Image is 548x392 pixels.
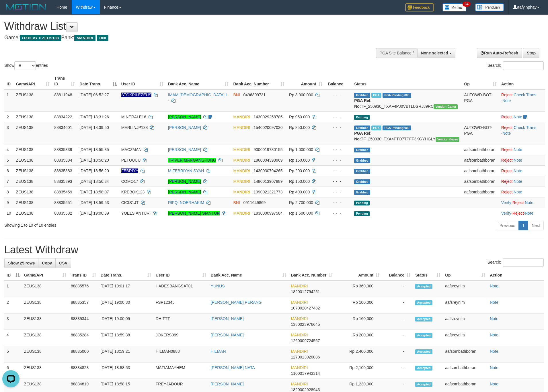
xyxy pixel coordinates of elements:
td: aafsombathboran [462,155,499,165]
td: aafsreynim [443,297,487,313]
a: RIFQI NOERHAKIM [168,200,204,205]
span: Marked by aafsreyleap [371,93,381,98]
td: aafsombathboran [462,187,499,197]
span: None selected [421,51,448,55]
a: [PERSON_NAME] [168,147,201,152]
th: Status: activate to sort column ascending [413,270,443,281]
td: Rp 2,400,000 [335,346,382,362]
td: - [382,313,413,330]
td: aafsreynim [443,281,487,297]
span: OXPLAY > ZEUS138 [20,35,61,41]
a: Check Trans [514,125,536,130]
td: 88835357 [69,297,98,313]
span: 88835582 [54,211,72,215]
a: Note [502,98,511,103]
h1: Withdraw List [4,21,360,32]
td: Rp 100,000 [335,297,382,313]
th: Date Trans.: activate to sort column descending [77,73,119,89]
span: Rp 3.000.000 [289,93,313,97]
td: ZEUS138 [22,281,69,297]
a: Note [514,115,522,119]
td: 8 [4,187,14,197]
span: MANDIRI [233,168,250,173]
span: PGA Pending [383,93,411,98]
a: Note [490,365,498,370]
td: ZEUS138 [14,122,52,144]
span: MERLINJP138 [121,125,148,130]
span: Rp 400.000 [289,190,310,194]
span: [DATE] 18:56:34 [79,179,109,184]
td: ZEUS138 [14,165,52,176]
a: [PERSON_NAME] [211,316,244,321]
span: Copy 1090021321773 to clipboard [253,190,282,194]
span: 88835459 [54,190,72,194]
a: Note [490,284,498,288]
a: Reject [512,211,524,215]
th: Action [487,270,544,281]
span: Rp 150.000 [289,158,310,162]
span: Rp 1.500.000 [289,211,313,215]
td: 88835284 [69,330,98,346]
span: Nama rekening ada tanda titik/strip, harap diedit [121,93,152,97]
a: Run Auto-Refresh [477,48,522,58]
td: [DATE] 18:59:38 [98,330,153,346]
div: - - - [327,200,350,205]
span: Grabbed [354,169,370,174]
span: [DATE] 06:52:27 [79,93,109,97]
a: HILMAN [211,349,226,354]
span: PETUUUU [121,158,141,162]
td: [DATE] 19:01:17 [98,281,153,297]
th: Op: activate to sort column ascending [462,73,499,89]
td: AUTOWD-BOT-PGA [462,89,499,112]
td: 7 [4,176,14,187]
td: 4 [4,144,14,155]
span: MANDIRI [291,316,308,321]
input: Search: [503,61,544,70]
span: MINERALE16 [121,115,146,119]
a: Note [490,300,498,305]
td: 5 [4,155,14,165]
span: [DATE] 18:56:20 [79,158,109,162]
a: Note [490,349,498,354]
a: [PERSON_NAME] PERANG [211,300,262,305]
h4: Game: Bank: [4,35,360,41]
a: Verify [501,211,511,215]
a: [PERSON_NAME] [211,333,244,337]
td: - [382,346,413,362]
span: MANDIRI [233,158,250,162]
th: Bank Acc. Name: activate to sort column ascending [166,73,231,89]
th: Amount: activate to sort column ascending [287,73,325,89]
span: Rp 950.000 [289,115,310,119]
span: Rp 200.000 [289,168,310,173]
a: Note [514,158,522,162]
a: [PERSON_NAME] [168,125,201,130]
span: Grabbed [354,126,370,130]
th: Balance: activate to sort column ascending [382,270,413,281]
span: MANDIRI [291,300,308,305]
span: Rp 850.000 [289,125,310,130]
th: Status [352,73,462,89]
td: · [499,155,545,165]
input: Search: [503,258,544,267]
td: 9 [4,197,14,208]
td: aafsombathboran [462,176,499,187]
span: Grabbed [354,148,370,152]
div: - - - [327,157,350,163]
span: Accepted [415,366,432,371]
span: Copy 1260009724567 to clipboard [291,338,320,343]
a: [PERSON_NAME] [211,382,244,386]
a: [PERSON_NAME] NATA [211,365,255,370]
span: [DATE] 19:00:39 [79,211,109,215]
span: CICIS1JT [121,200,139,205]
td: 4 [4,330,22,346]
span: Nama rekening ada tanda titik/strip, harap diedit [121,168,139,173]
th: Game/API: activate to sort column ascending [22,270,69,281]
div: - - - [327,125,350,130]
td: ZEUS138 [22,330,69,346]
td: ZEUS138 [14,155,52,165]
a: Note [490,382,498,386]
span: MANDIRI [233,147,250,152]
td: AUTOWD-BOT-PGA [462,122,499,144]
span: Copy 1070020427482 to clipboard [291,306,320,310]
a: 1 [518,221,528,230]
